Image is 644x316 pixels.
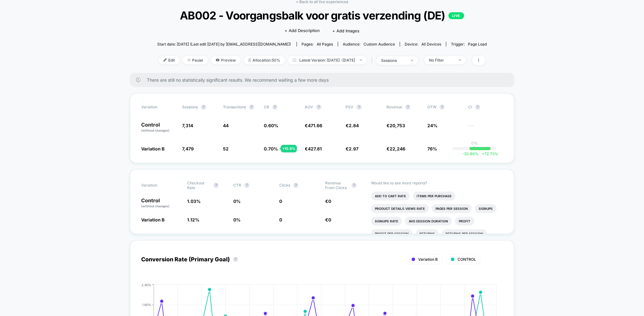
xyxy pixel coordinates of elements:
[429,58,454,63] div: No Filter
[405,105,410,110] button: ?
[440,105,445,110] button: ?
[279,183,290,188] span: Clicks
[427,146,437,151] span: 76%
[371,229,413,238] li: Profit Per Session
[352,183,357,188] button: ?
[421,42,441,46] span: all devices
[285,28,320,34] span: + Add Description
[468,42,487,46] span: Page Load
[142,303,151,307] tspan: 1.80%
[405,217,452,226] li: Avg Session Duration
[346,123,359,128] span: €
[455,217,474,226] li: Profit
[459,59,461,61] img: end
[468,124,503,133] span: ---
[147,77,502,83] span: There are still no statistically significant results. We recommend waiting a few more days
[482,151,484,156] span: +
[325,181,348,190] span: Revenue From Clicks
[332,28,359,33] span: + Add Images
[249,105,254,110] button: ?
[427,123,437,128] span: 24%
[279,199,282,204] span: 0
[475,204,497,213] li: Signups
[432,204,472,213] li: Pages Per Session
[281,145,297,152] div: + 15.6 %
[343,42,395,46] div: Audience:
[448,12,464,19] p: LIVE
[471,141,478,145] p: 0%
[141,217,164,222] span: Variation B
[371,204,429,213] li: Product Details Views Rate
[475,105,480,110] button: ?
[248,58,251,62] img: rebalance
[346,146,358,151] span: €
[141,122,176,133] p: Control
[451,42,487,46] div: Trigger:
[371,192,410,200] li: Add To Cart Rate
[413,192,455,200] li: Items Per Purchase
[427,105,462,110] span: OTW
[223,123,229,128] span: 44
[141,204,169,208] span: (without changes)
[141,128,169,132] span: (without changes)
[141,146,164,151] span: Variation B
[187,199,201,204] span: 1.03 %
[223,105,246,109] span: Transactions
[223,146,229,151] span: 52
[244,56,285,64] span: Allocation: 50%
[317,42,333,46] span: all pages
[201,105,206,110] button: ?
[141,181,176,190] span: Variation
[264,146,278,151] span: 0.70 %
[157,42,291,46] span: Start date: [DATE] (Last edit [DATE] by [EMAIL_ADDRESS][DOMAIN_NAME])
[302,42,333,46] div: Pages:
[328,199,331,204] span: 0
[370,56,376,65] span: |
[386,105,402,109] span: Revenue
[400,42,446,46] span: Device:
[462,151,479,156] span: -22.80 %
[211,56,241,64] span: Preview
[325,217,331,222] span: €
[479,151,498,156] span: 72.72 %
[390,123,405,128] span: 20,753
[182,123,193,128] span: 7,314
[264,123,278,128] span: 0.60 %
[308,146,322,151] span: 427.81
[325,199,331,204] span: €
[316,105,321,110] button: ?
[305,123,322,128] span: €
[187,181,210,190] span: Checkout Rate
[159,56,180,64] span: Edit
[418,257,438,262] span: Variation B
[233,257,238,262] button: ?
[142,283,151,286] tspan: 2.40%
[386,146,405,151] span: €
[364,42,395,46] span: Custom Audience
[187,217,199,222] span: 1.12 %
[371,181,503,185] p: Would like to see more reports?
[328,217,331,222] span: 0
[293,58,296,62] img: calendar
[371,217,402,226] li: Signups Rate
[349,146,358,151] span: 2.97
[182,146,194,151] span: 7,479
[233,183,241,188] span: CTR
[305,105,313,109] span: AOV
[468,105,503,110] span: CI
[272,105,277,110] button: ?
[141,105,176,110] span: Variation
[288,56,367,64] span: Latest Version: [DATE] - [DATE]
[233,217,241,222] span: 0 %
[187,58,191,62] img: end
[458,257,476,262] span: CONTROL
[244,183,249,188] button: ?
[346,105,353,109] span: PSV
[182,105,198,109] span: Sessions
[308,123,322,128] span: 471.66
[293,183,298,188] button: ?
[357,105,362,110] button: ?
[264,105,269,109] span: CR
[174,9,470,22] span: AB002 - Voorgangsbalk voor gratis verzending (DE)
[442,229,487,238] li: Returns Per Session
